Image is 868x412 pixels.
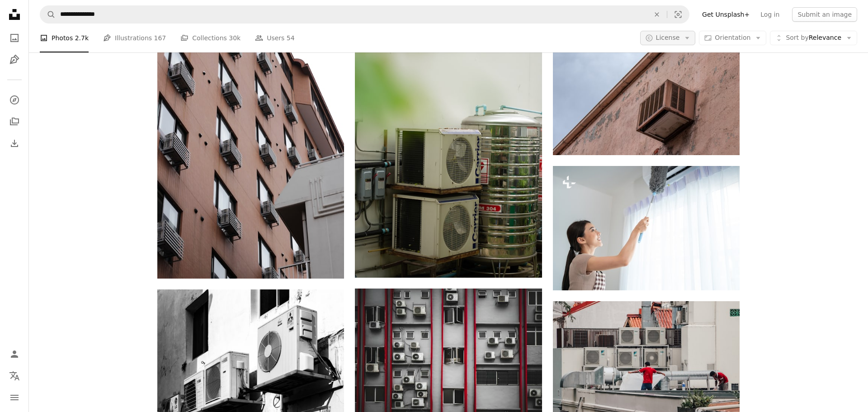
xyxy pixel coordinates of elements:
a: Illustrations [5,51,24,69]
span: License [656,34,680,41]
a: Explore [5,91,24,109]
a: Get Unsplash+ [697,7,755,22]
a: gray window-type AC unit during daytime [553,89,740,97]
a: Home — Unsplash [5,5,24,25]
a: brown and white concrete buildings during daytime [157,134,344,142]
a: Collections [5,113,24,131]
span: 54 [287,33,295,43]
a: Download History [5,134,24,152]
span: Sort by [786,34,808,41]
a: Log in / Sign up [5,345,24,363]
span: Orientation [715,34,750,41]
a: Illustrations 167 [103,24,166,52]
button: Visual search [667,6,689,23]
span: 167 [154,33,166,43]
button: Search Unsplash [40,6,56,23]
a: Photos [5,29,24,47]
span: 30k [229,33,241,43]
span: Relevance [786,33,841,43]
button: Clear [647,6,667,23]
img: gray window-type AC unit during daytime [553,31,740,155]
a: Log in [755,7,785,22]
img: Asian cleaning service woman worker cleaning in living room at home. Beautiful young girl houseke... [553,166,740,290]
button: Menu [5,388,24,407]
button: Submit an image [792,7,857,22]
a: a group of computer equipment [355,133,542,142]
button: Language [5,367,24,385]
button: Orientation [699,31,766,45]
a: Asian cleaning service woman worker cleaning in living room at home. Beautiful young girl houseke... [553,224,740,232]
form: Find visuals sitewide [40,5,689,24]
button: License [640,31,696,45]
a: a bunch of air conditioners on a building [355,355,542,363]
a: a couple of men standing on top of a roof [553,359,740,367]
a: Collections 30k [180,24,241,52]
button: Sort byRelevance [770,31,857,45]
a: Users 54 [255,24,295,52]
